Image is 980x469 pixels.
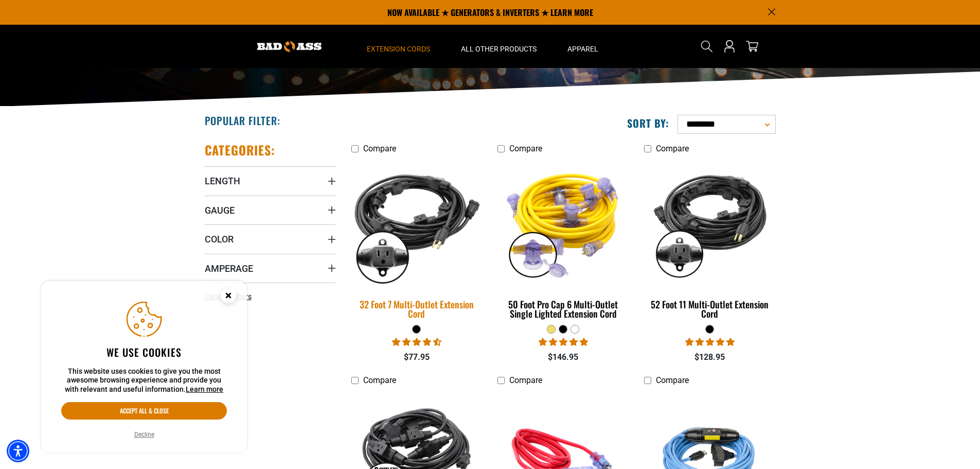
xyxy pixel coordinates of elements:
[644,351,775,363] div: $128.95
[699,38,715,55] summary: Search
[497,300,629,318] div: 50 Foot Pro Cap 6 Multi-Outlet Single Lighted Extension Cord
[205,142,276,158] h2: Categories:
[351,25,446,68] summary: Extension Cords
[363,375,396,385] span: Compare
[497,159,629,324] a: yellow 50 Foot Pro Cap 6 Multi-Outlet Single Lighted Extension Cord
[498,164,628,282] img: yellow
[644,159,775,324] a: black 52 Foot 11 Multi-Outlet Extension Cord
[205,263,253,274] span: Amperage
[345,157,489,289] img: black
[685,337,735,347] span: 4.95 stars
[392,337,441,347] span: 4.74 stars
[205,204,235,216] span: Gauge
[644,300,775,318] div: 52 Foot 11 Multi-Outlet Extension Cord
[61,367,227,394] p: This website uses cookies to give you the most awesome browsing experience and provide you with r...
[567,44,598,54] span: Apparel
[210,281,247,313] button: Close this option
[509,144,542,153] span: Compare
[257,41,322,52] img: Bad Ass Extension Cords
[509,375,542,385] span: Compare
[205,233,234,245] span: Color
[721,25,738,68] a: Open this option
[41,281,247,453] aside: Cookie Consent
[205,196,336,224] summary: Gauge
[351,300,483,318] div: 32 Foot 7 Multi-Outlet Extension Cord
[744,40,760,53] a: cart
[552,25,614,68] summary: Apparel
[61,402,227,420] button: Accept all & close
[205,166,336,195] summary: Length
[131,429,157,440] button: Decline
[656,144,689,153] span: Compare
[186,385,223,393] a: This website uses cookies to give you the most awesome browsing experience and provide you with r...
[645,164,775,282] img: black
[627,116,669,130] label: Sort by:
[205,114,280,127] h2: Popular Filter:
[351,159,483,324] a: black 32 Foot 7 Multi-Outlet Extension Cord
[363,144,396,153] span: Compare
[205,254,336,283] summary: Amperage
[539,337,588,347] span: 4.80 stars
[461,44,537,54] span: All Other Products
[205,175,240,187] span: Length
[7,440,29,462] div: Accessibility Menu
[446,25,552,68] summary: All Other Products
[497,351,629,363] div: $146.95
[656,375,689,385] span: Compare
[61,345,227,359] h2: We use cookies
[205,224,336,253] summary: Color
[351,351,483,363] div: $77.95
[367,44,430,54] span: Extension Cords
